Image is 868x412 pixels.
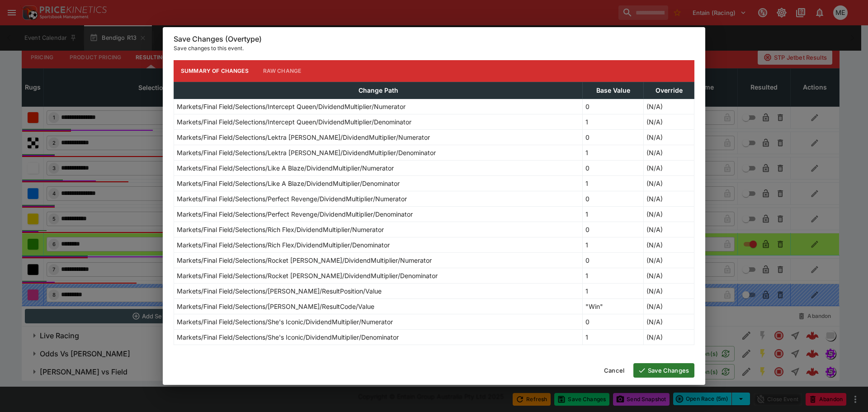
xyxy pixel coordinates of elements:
td: 0 [583,129,644,145]
p: Markets/Final Field/Selections/Like A Blaze/DividendMultiplier/Numerator [177,163,394,173]
td: (N/A) [644,160,694,175]
p: Markets/Final Field/Selections/Intercept Queen/DividendMultiplier/Numerator [177,102,406,111]
td: (N/A) [644,237,694,252]
td: (N/A) [644,114,694,129]
button: Summary of Changes [174,60,256,82]
th: Change Path [174,82,583,99]
p: Markets/Final Field/Selections/Rich Flex/DividendMultiplier/Denominator [177,240,390,250]
td: (N/A) [644,206,694,222]
td: (N/A) [644,283,694,298]
td: (N/A) [644,191,694,206]
button: Cancel [599,363,630,378]
button: Save Changes [633,363,694,378]
p: Markets/Final Field/Selections/Rocket [PERSON_NAME]/DividendMultiplier/Numerator [177,256,432,265]
td: (N/A) [644,222,694,237]
p: Markets/Final Field/Selections/Perfect Revenge/DividendMultiplier/Numerator [177,194,407,204]
td: 1 [583,237,644,252]
td: 1 [583,206,644,222]
th: Base Value [583,82,644,99]
td: 1 [583,114,644,129]
td: 0 [583,314,644,329]
td: (N/A) [644,314,694,329]
td: (N/A) [644,129,694,145]
p: Markets/Final Field/Selections/Rich Flex/DividendMultiplier/Numerator [177,225,384,234]
p: Markets/Final Field/Selections/[PERSON_NAME]/ResultCode/Value [177,302,374,311]
th: Override [644,82,694,99]
td: 1 [583,175,644,191]
td: 1 [583,283,644,298]
p: Markets/Final Field/Selections/Rocket [PERSON_NAME]/DividendMultiplier/Denominator [177,271,438,280]
p: Markets/Final Field/Selections/She's Iconic/DividendMultiplier/Denominator [177,332,399,342]
td: (N/A) [644,175,694,191]
td: 0 [583,222,644,237]
p: Markets/Final Field/Selections/Intercept Queen/DividendMultiplier/Denominator [177,117,411,127]
td: (N/A) [644,329,694,345]
td: 0 [583,99,644,114]
td: (N/A) [644,268,694,283]
p: Markets/Final Field/Selections/She's Iconic/DividendMultiplier/Numerator [177,317,393,327]
td: 1 [583,329,644,345]
td: 0 [583,252,644,268]
p: Markets/Final Field/Selections/Lektra [PERSON_NAME]/DividendMultiplier/Numerator [177,133,430,142]
td: 0 [583,160,644,175]
td: (N/A) [644,298,694,314]
td: 1 [583,145,644,160]
td: (N/A) [644,145,694,160]
p: Markets/Final Field/Selections/Perfect Revenge/DividendMultiplier/Denominator [177,209,413,219]
button: Raw Change [256,60,309,82]
p: Save changes to this event. [174,44,694,53]
td: "Win" [583,298,644,314]
td: (N/A) [644,252,694,268]
td: (N/A) [644,99,694,114]
p: Markets/Final Field/Selections/[PERSON_NAME]/ResultPosition/Value [177,286,382,296]
p: Markets/Final Field/Selections/Like A Blaze/DividendMultiplier/Denominator [177,179,400,188]
h6: Save Changes (Overtype) [174,34,694,44]
p: Markets/Final Field/Selections/Lektra [PERSON_NAME]/DividendMultiplier/Denominator [177,148,436,157]
td: 0 [583,191,644,206]
td: 1 [583,268,644,283]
